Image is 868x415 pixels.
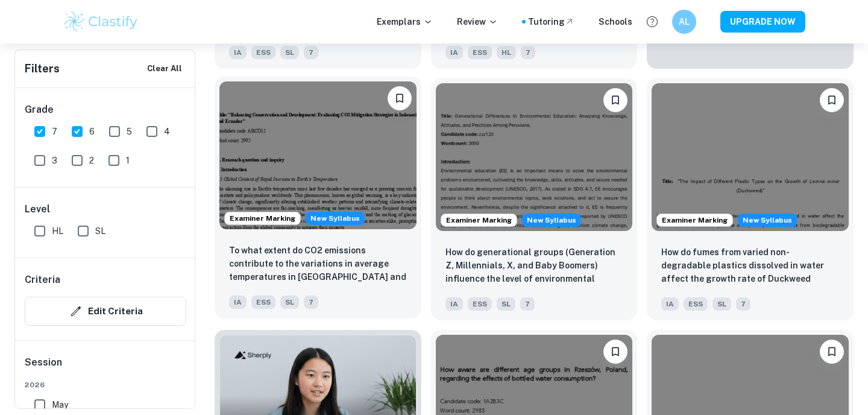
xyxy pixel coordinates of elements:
button: Bookmark [603,340,627,364]
span: New Syllabus [738,214,797,227]
span: Examiner Marking [657,215,732,226]
span: New Syllabus [306,212,365,225]
span: 7 [304,296,318,309]
span: 3 [52,154,57,167]
span: ESS [468,297,492,311]
span: New Syllabus [522,214,581,227]
span: ESS [251,296,275,309]
span: 5 [127,125,132,138]
span: IA [445,46,463,59]
p: How do generational groups (Generation Z, Millennials, X, and Baby Boomers) influence the level o... [445,246,623,287]
button: Edit Criteria [25,297,186,326]
img: ESS IA example thumbnail: How do fumes from varied non-degradable [652,83,849,231]
span: 7 [52,125,57,138]
a: Examiner MarkingStarting from the May 2026 session, the ESS IA requirements have changed. We crea... [215,78,421,320]
span: SL [712,297,731,311]
span: ESS [684,297,708,311]
p: Review [457,15,498,28]
span: IA [229,46,247,59]
div: Starting from the May 2026 session, the ESS IA requirements have changed. We created this exempla... [738,214,797,227]
h6: Session [25,355,186,379]
h6: Criteria [25,273,60,287]
span: 7 [736,297,750,311]
span: SL [497,297,515,311]
span: IA [445,297,463,311]
h6: Filters [25,60,60,77]
span: ESS [251,46,275,59]
span: SL [95,224,105,238]
a: Examiner MarkingStarting from the May 2026 session, the ESS IA requirements have changed. We crea... [647,78,854,320]
a: Tutoring [528,15,574,28]
p: To what extent do CO2 emissions contribute to the variations in average temperatures in Indonesia... [229,244,407,285]
span: SL [280,46,299,59]
span: IA [229,296,247,309]
span: HL [497,46,516,59]
span: 4 [164,125,170,138]
span: HL [52,224,63,238]
span: 2026 [25,379,186,390]
button: UPGRADE NOW [720,11,805,33]
span: SL [280,296,299,309]
span: Examiner Marking [441,215,517,226]
div: Starting from the May 2026 session, the ESS IA requirements have changed. We created this exempla... [522,214,581,227]
img: Clastify logo [63,10,139,34]
span: 6 [89,125,95,138]
button: Bookmark [388,86,412,110]
span: 2 [89,154,94,167]
span: 7 [521,46,535,59]
span: IA [661,297,679,311]
span: ESS [468,46,492,59]
button: Bookmark [603,88,627,112]
p: Exemplars [377,15,433,28]
h6: AL [678,15,691,28]
img: ESS IA example thumbnail: How do generational groups (Generation Z [436,83,633,231]
a: Examiner MarkingStarting from the May 2026 session, the ESS IA requirements have changed. We crea... [431,78,638,320]
span: May [52,398,68,411]
button: Help and Feedback [642,11,662,32]
div: Starting from the May 2026 session, the ESS IA requirements have changed. We created this exempla... [306,212,365,225]
button: Bookmark [820,88,844,112]
h6: Level [25,202,186,217]
button: AL [672,10,696,34]
button: Clear All [144,60,185,78]
p: How do fumes from varied non-degradable plastics dissolved in water affect the growth rate of Duc... [661,246,839,287]
span: Examiner Marking [225,213,300,224]
h6: Grade [25,103,186,117]
span: 7 [304,46,318,59]
span: 7 [520,297,535,311]
span: 1 [126,154,130,167]
a: Schools [599,15,632,28]
button: Bookmark [820,340,844,364]
img: ESS IA example thumbnail: To what extent do CO2 emissions contribu [219,81,417,229]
